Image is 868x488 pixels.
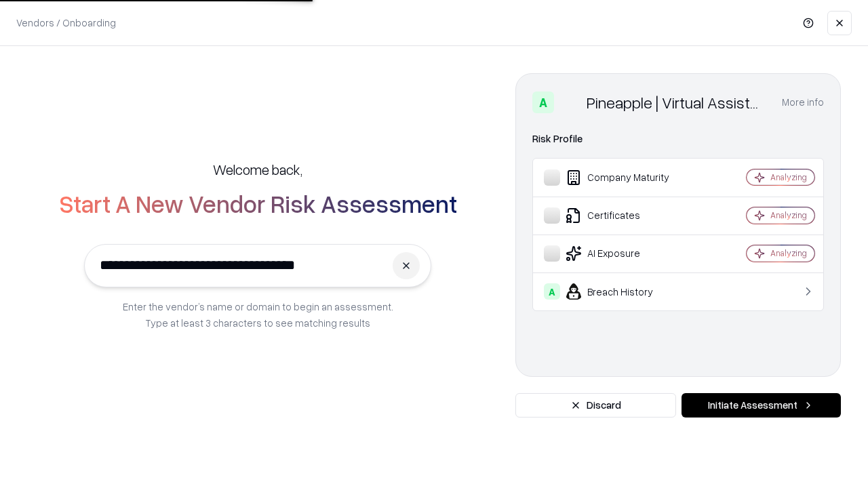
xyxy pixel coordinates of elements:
[16,16,116,30] p: Vendors / Onboarding
[770,209,807,221] div: Analyzing
[544,283,706,300] div: Breach History
[559,91,581,113] img: Pineapple | Virtual Assistant Agency
[587,91,766,113] div: Pineapple | Virtual Assistant Agency
[770,247,807,259] div: Analyzing
[770,171,807,183] div: Analyzing
[532,131,824,147] div: Risk Profile
[544,245,706,262] div: AI Exposure
[544,169,706,186] div: Company Maturity
[544,207,706,224] div: Certificates
[123,298,393,331] p: Enter the vendor’s name or domain to begin an assessment. Type at least 3 characters to see match...
[59,190,457,217] h2: Start A New Vendor Risk Assessment
[515,393,676,418] button: Discard
[544,283,560,300] div: A
[782,90,824,115] button: More info
[682,393,841,418] button: Initiate Assessment
[532,91,554,113] div: A
[213,160,302,179] h5: Welcome back,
